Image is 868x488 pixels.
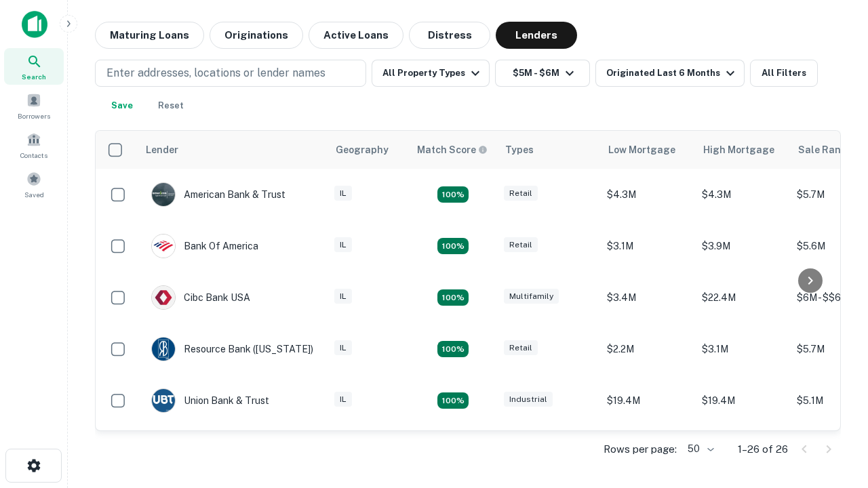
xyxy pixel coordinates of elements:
[600,375,695,426] td: $19.4M
[151,285,250,310] div: Cibc Bank USA
[437,392,469,409] div: Matching Properties: 4, hasApolloMatch: undefined
[328,131,409,169] th: Geography
[504,289,559,304] div: Multifamily
[504,186,538,201] div: Retail
[695,323,790,375] td: $3.1M
[606,65,738,81] div: Originated Last 6 Months
[600,131,695,169] th: Low Mortgage
[695,169,790,220] td: $4.3M
[504,392,553,407] div: Industrial
[695,426,790,478] td: $4M
[146,142,178,158] div: Lender
[437,289,469,306] div: Matching Properties: 4, hasApolloMatch: undefined
[151,337,313,361] div: Resource Bank ([US_STATE])
[682,439,716,459] div: 50
[604,441,677,457] p: Rows per page:
[417,142,485,157] h6: Match Score
[22,11,47,38] img: capitalize-icon.png
[595,60,745,87] button: Originated Last 6 Months
[4,166,64,203] a: Saved
[409,131,497,169] th: Capitalize uses an advanced AI algorithm to match your search with the best lender. The match sco...
[95,60,366,87] button: Enter addresses, locations or lender names
[738,441,788,457] p: 1–26 of 26
[152,286,175,309] img: picture
[695,220,790,272] td: $3.9M
[608,142,675,158] div: Low Mortgage
[336,142,389,158] div: Geography
[409,22,490,49] button: Distress
[800,380,868,445] iframe: Chat Widget
[106,65,325,81] p: Enter addresses, locations or lender names
[151,388,269,413] div: Union Bank & Trust
[497,131,600,169] th: Types
[600,323,695,375] td: $2.2M
[4,87,64,124] a: Borrowers
[152,235,175,258] img: picture
[100,92,144,119] button: Save your search to get updates of matches that match your search criteria.
[437,341,469,357] div: Matching Properties: 4, hasApolloMatch: undefined
[600,220,695,272] td: $3.1M
[695,272,790,323] td: $22.4M
[695,131,790,169] th: High Mortgage
[152,338,175,361] img: picture
[437,238,469,254] div: Matching Properties: 4, hasApolloMatch: undefined
[372,60,490,87] button: All Property Types
[151,234,258,258] div: Bank Of America
[95,22,204,49] button: Maturing Loans
[334,237,352,253] div: IL
[334,289,352,304] div: IL
[600,169,695,220] td: $4.3M
[334,392,352,407] div: IL
[703,142,774,158] div: High Mortgage
[149,92,193,119] button: Reset
[152,183,175,206] img: picture
[22,71,46,82] span: Search
[152,389,175,412] img: picture
[437,186,469,203] div: Matching Properties: 7, hasApolloMatch: undefined
[151,182,285,207] div: American Bank & Trust
[496,22,577,49] button: Lenders
[24,189,44,200] span: Saved
[505,142,534,158] div: Types
[495,60,590,87] button: $5M - $6M
[600,426,695,478] td: $4M
[309,22,403,49] button: Active Loans
[4,48,64,85] a: Search
[18,110,50,121] span: Borrowers
[504,340,538,356] div: Retail
[138,131,328,169] th: Lender
[210,22,303,49] button: Originations
[4,127,64,163] a: Contacts
[334,340,352,356] div: IL
[504,237,538,253] div: Retail
[417,142,488,157] div: Capitalize uses an advanced AI algorithm to match your search with the best lender. The match sco...
[695,375,790,426] td: $19.4M
[334,186,352,201] div: IL
[600,272,695,323] td: $3.4M
[20,150,47,161] span: Contacts
[750,60,818,87] button: All Filters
